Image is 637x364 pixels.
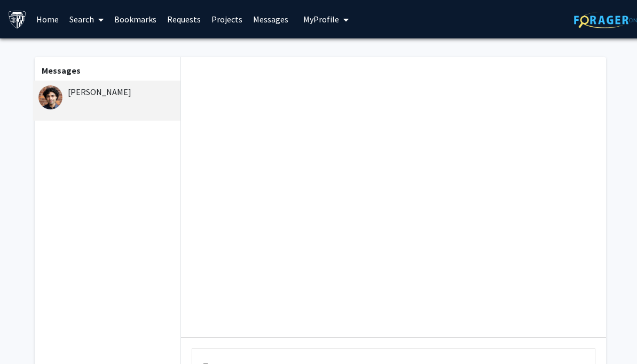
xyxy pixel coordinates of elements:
a: Bookmarks [109,1,162,38]
a: Projects [206,1,248,38]
a: Home [31,1,64,38]
b: Messages [42,65,81,76]
img: Reza Kalhor [38,85,62,109]
div: [PERSON_NAME] [38,85,178,98]
span: My Profile [303,14,339,25]
a: Requests [162,1,206,38]
img: Johns Hopkins University Logo [8,10,27,29]
a: Search [64,1,109,38]
iframe: Chat [8,316,45,356]
a: Messages [248,1,294,38]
